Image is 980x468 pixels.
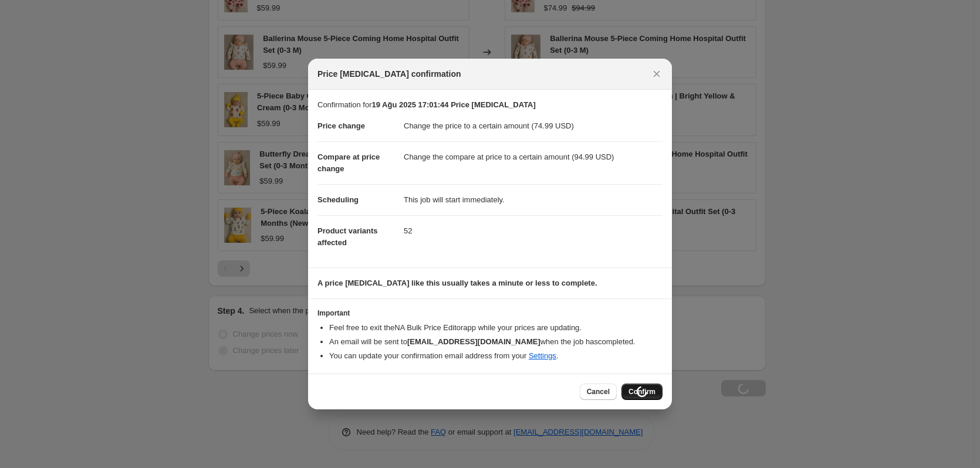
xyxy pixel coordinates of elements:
button: Close [648,66,665,82]
span: Compare at price change [317,152,380,173]
a: Settings [529,351,556,360]
span: Scheduling [317,195,359,204]
span: Cancel [587,387,610,396]
dd: This job will start immediately. [404,184,663,215]
b: [EMAIL_ADDRESS][DOMAIN_NAME] [407,337,540,346]
button: Cancel [580,384,617,400]
dd: 52 [404,215,663,246]
li: An email will be sent to when the job has completed . [329,336,663,348]
span: Price change [317,121,365,130]
dd: Change the compare at price to a certain amount (94.99 USD) [404,141,663,172]
b: A price [MEDICAL_DATA] like this usually takes a minute or less to complete. [317,279,597,287]
dd: Change the price to a certain amount (74.99 USD) [404,111,663,141]
b: 19 Ağu 2025 17:01:44 Price [MEDICAL_DATA] [371,100,535,109]
li: Feel free to exit the NA Bulk Price Editor app while your prices are updating. [329,322,663,334]
span: Product variants affected [317,226,378,247]
span: Price [MEDICAL_DATA] confirmation [317,68,461,80]
h3: Important [317,308,663,318]
p: Confirmation for [317,99,663,111]
li: You can update your confirmation email address from your . [329,350,663,362]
